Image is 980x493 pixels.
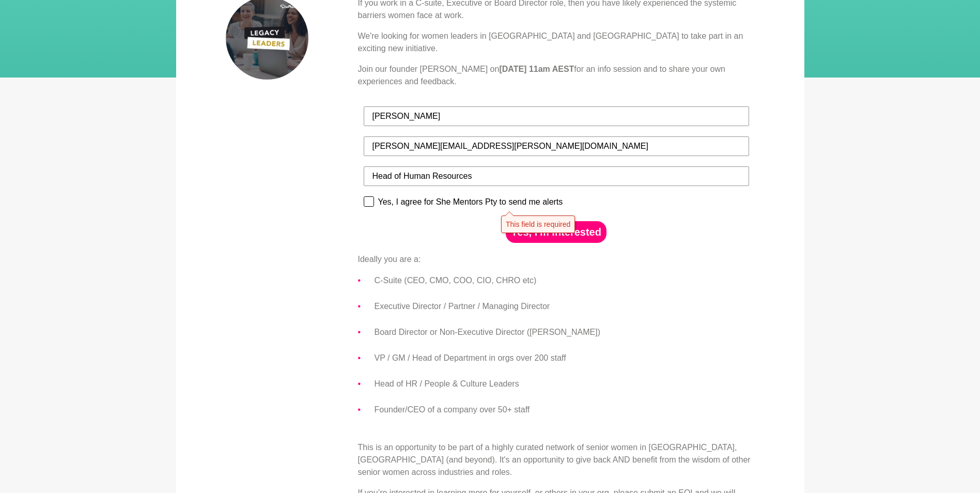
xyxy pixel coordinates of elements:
li: Founder/CEO of a company over 50+ staff [375,403,755,417]
li: Board Director or Non-Executive Director ([PERSON_NAME]) [375,326,755,339]
strong: [DATE] 11am AEST [499,65,574,73]
p: This is an opportunity to be part of a highly curated network of senior women in [GEOGRAPHIC_DATA... [358,441,755,479]
li: Executive Director / Partner / Managing Director [375,300,755,313]
p: Join our founder [PERSON_NAME] on for an info session and to share your own experiences and feedb... [358,63,755,88]
li: C-Suite (CEO, CMO, COO, CIO, CHRO etc) [375,274,755,287]
input: Email [364,136,749,156]
div: Yes, I agree for She Mentors Pty to send me alerts [378,197,563,207]
li: VP / GM / Head of Department in orgs over 200 staff [375,351,755,365]
button: Yes, I'm interested [506,221,606,243]
li: Head of HR / People & Culture Leaders [375,377,755,391]
input: First Name [364,106,749,126]
p: We're looking for women leaders in [GEOGRAPHIC_DATA] and [GEOGRAPHIC_DATA] to take part in an exc... [358,30,755,55]
input: Job Tile (Past / Present) [364,166,749,186]
p: Ideally you are a: [358,253,755,266]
